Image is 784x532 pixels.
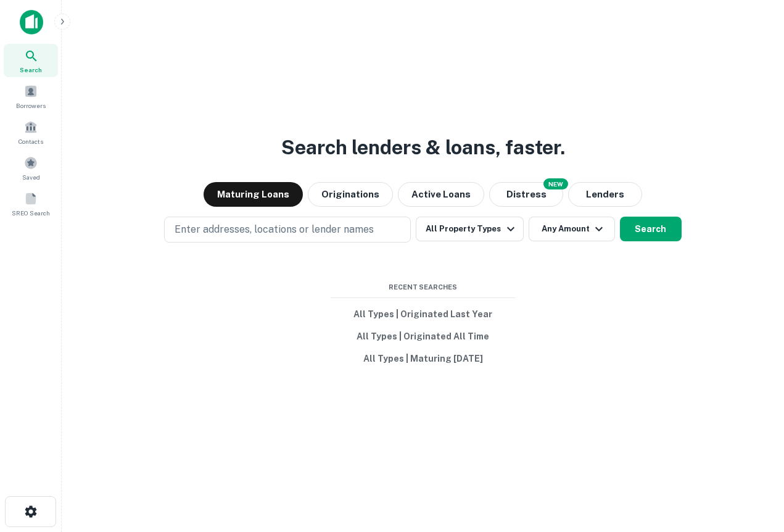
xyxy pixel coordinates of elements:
button: Lenders [568,182,642,207]
h3: Search lenders & loans, faster. [281,133,565,162]
button: Originations [308,182,393,207]
button: Search distressed loans with lien and other non-mortgage details. [489,182,563,207]
iframe: Chat Widget [722,433,784,493]
span: Borrowers [16,101,46,110]
a: Borrowers [4,80,58,113]
button: Maturing Loans [204,182,303,207]
button: All Types | Originated Last Year [331,303,516,325]
span: Saved [22,172,40,182]
img: capitalize-icon.png [20,10,43,35]
button: Search [620,217,682,241]
span: Search [20,65,42,75]
span: Recent Searches [331,282,516,293]
div: NEW [543,178,568,189]
button: Active Loans [398,182,484,207]
a: Contacts [4,115,58,149]
span: SREO Search [12,208,50,218]
button: All Types | Originated All Time [331,325,516,347]
span: Contacts [19,136,43,146]
button: All Types | Maturing [DATE] [331,347,516,370]
a: Saved [4,151,58,185]
a: SREO Search [4,187,58,220]
button: All Property Types [416,217,523,241]
p: Enter addresses, locations or lender names [175,222,374,237]
button: Any Amount [529,217,615,241]
button: Enter addresses, locations or lender names [164,217,411,243]
a: Search [4,44,58,77]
